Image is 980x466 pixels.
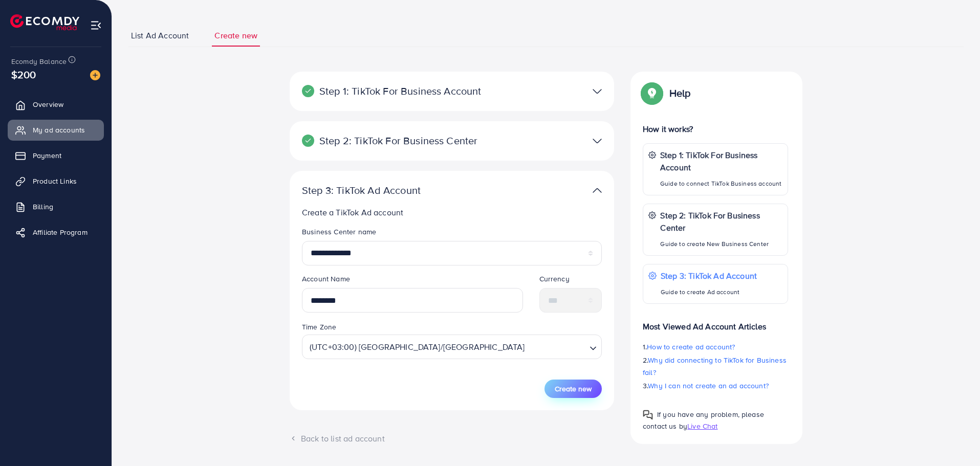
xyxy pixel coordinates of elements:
div: Search for option [302,335,602,359]
a: My ad accounts [8,120,104,140]
span: How to create ad account? [647,342,735,352]
p: Step 2: TikTok For Business Center [660,209,782,234]
button: Create new [545,380,602,398]
img: image [90,70,100,80]
img: TikTok partner [593,183,602,198]
img: logo [10,14,79,30]
span: Product Links [33,176,77,186]
img: TikTok partner [593,84,602,99]
img: Popup guide [643,84,661,102]
p: Step 3: TikTok Ad Account [661,270,757,282]
p: Create a TikTok Ad account [302,206,606,218]
span: Why did connecting to TikTok for Business fail? [643,355,787,378]
iframe: Chat [937,420,972,458]
span: Create new [555,384,592,394]
span: Live Chat [687,421,717,431]
span: (UTC+03:00) [GEOGRAPHIC_DATA]/[GEOGRAPHIC_DATA] [308,338,527,356]
span: If you have any problem, please contact us by [643,409,764,431]
span: Ecomdy Balance [11,56,67,66]
p: 1. [643,341,788,353]
a: Overview [8,94,104,115]
span: Affiliate Program [33,227,88,237]
p: Help [669,87,691,99]
span: Create new [214,30,257,41]
a: Payment [8,145,104,166]
p: 2. [643,354,788,379]
legend: Account Name [302,274,523,288]
img: TikTok partner [593,134,602,148]
span: Overview [33,99,63,109]
p: Guide to connect TikTok Business account [660,177,782,190]
p: Step 1: TikTok For Business Account [302,85,496,97]
span: Why I can not create an ad account? [648,381,769,391]
input: Search for option [528,337,585,356]
a: Product Links [8,171,104,191]
p: Guide to create New Business Center [660,238,782,250]
a: Billing [8,196,104,217]
p: Step 2: TikTok For Business Center [302,135,496,147]
p: How it works? [643,123,788,135]
div: Back to list ad account [290,433,614,445]
span: Billing [33,202,53,212]
a: Affiliate Program [8,222,104,242]
span: $200 [11,67,36,82]
span: List Ad Account [131,30,189,41]
img: Popup guide [643,410,653,420]
img: menu [90,19,102,31]
p: Most Viewed Ad Account Articles [643,312,788,332]
span: My ad accounts [33,125,85,135]
span: Payment [33,150,61,161]
p: 3. [643,380,788,392]
p: Step 3: TikTok Ad Account [302,184,496,196]
p: Guide to create Ad account [661,286,757,298]
p: Step 1: TikTok For Business Account [660,149,782,173]
label: Time Zone [302,322,336,332]
legend: Currency [539,274,602,288]
legend: Business Center name [302,227,602,241]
